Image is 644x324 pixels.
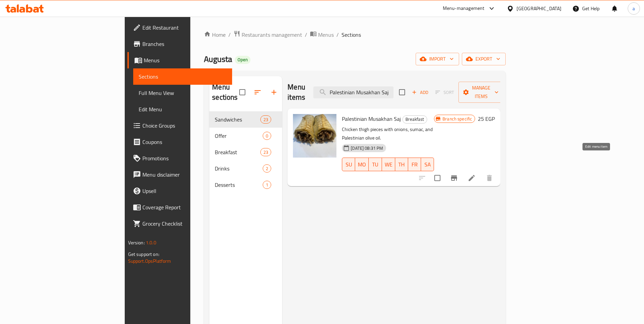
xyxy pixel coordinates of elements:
[342,31,361,39] span: Sections
[127,19,232,36] a: Edit Restaurant
[467,55,500,63] span: export
[142,220,227,228] span: Grocery Checklist
[632,5,635,12] span: a
[260,148,271,156] div: items
[127,183,232,199] a: Upsell
[263,164,271,173] div: items
[261,149,271,156] span: 23
[142,171,227,179] span: Menu disclaimer
[204,30,506,39] nav: breadcrumb
[209,109,282,196] nav: Menu sections
[127,150,232,166] a: Promotions
[128,257,171,265] a: Support.OpsPlatform
[142,203,227,211] span: Coverage Report
[233,30,302,39] a: Restaurants management
[403,115,427,123] span: Breakfast
[409,87,431,98] span: Add item
[133,101,232,117] a: Edit Menu
[127,199,232,215] a: Coverage Report
[355,158,369,171] button: MO
[260,115,271,124] div: items
[440,116,475,122] span: Branch specific
[431,87,458,98] span: Select section first
[127,117,232,134] a: Choice Groups
[517,5,561,12] div: [GEOGRAPHIC_DATA]
[421,55,454,63] span: import
[481,170,498,186] button: delete
[142,23,227,32] span: Edit Restaurant
[142,154,227,162] span: Promotions
[249,84,266,100] span: Sort sections
[478,114,495,124] h6: 25 EGP
[139,105,227,113] span: Edit Menu
[144,56,227,64] span: Menus
[142,40,227,48] span: Branches
[293,114,336,158] img: Palestinian Musakhan Saj
[235,56,250,64] div: Open
[215,164,263,173] div: Drinks
[395,85,409,99] span: Select section
[127,36,232,52] a: Branches
[263,165,271,172] span: 2
[348,145,386,151] span: [DATE] 08:31 PM
[209,111,282,128] div: Sandwiches23
[398,160,405,169] span: TH
[411,160,418,169] span: FR
[209,144,282,160] div: Breakfast23
[305,31,307,39] li: /
[369,158,382,171] button: TU
[128,238,145,247] span: Version:
[462,53,506,65] button: export
[266,84,282,100] button: Add section
[235,85,249,99] span: Select all sections
[446,170,462,186] button: Branch-specific-item
[139,89,227,97] span: Full Menu View
[142,138,227,146] span: Coupons
[209,160,282,177] div: Drinks2
[310,30,334,39] a: Menus
[127,134,232,150] a: Coupons
[421,158,434,171] button: SA
[209,128,282,144] div: Offer0
[263,132,271,140] div: items
[263,133,271,139] span: 0
[345,160,352,169] span: SU
[215,115,260,124] span: Sandwiches
[342,125,434,142] p: Chicken thigh pieces with onions, sumac, and Palestinian olive oil.
[139,72,227,81] span: Sections
[215,148,260,156] span: Breakfast
[318,31,334,39] span: Menus
[242,31,302,39] span: Restaurants management
[395,158,408,171] button: TH
[409,87,431,98] button: Add
[411,88,429,96] span: Add
[215,132,263,140] span: Offer
[402,115,427,124] div: Breakfast
[209,177,282,193] div: Desserts1
[385,160,393,169] span: WE
[261,116,271,123] span: 23
[371,160,379,169] span: TU
[127,215,232,232] a: Grocery Checklist
[142,121,227,130] span: Choice Groups
[443,4,485,13] div: Menu-management
[215,181,263,189] span: Desserts
[358,160,366,169] span: MO
[336,31,339,39] li: /
[128,250,159,259] span: Get support on:
[458,82,504,103] button: Manage items
[416,53,459,65] button: import
[313,86,394,98] input: search
[342,114,401,124] span: Palestinian Musakhan Saj
[235,57,250,63] span: Open
[288,82,305,102] h2: Menu items
[263,181,271,189] div: items
[263,182,271,188] span: 1
[142,187,227,195] span: Upsell
[133,85,232,101] a: Full Menu View
[424,160,431,169] span: SA
[464,84,499,101] span: Manage items
[127,52,232,68] a: Menus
